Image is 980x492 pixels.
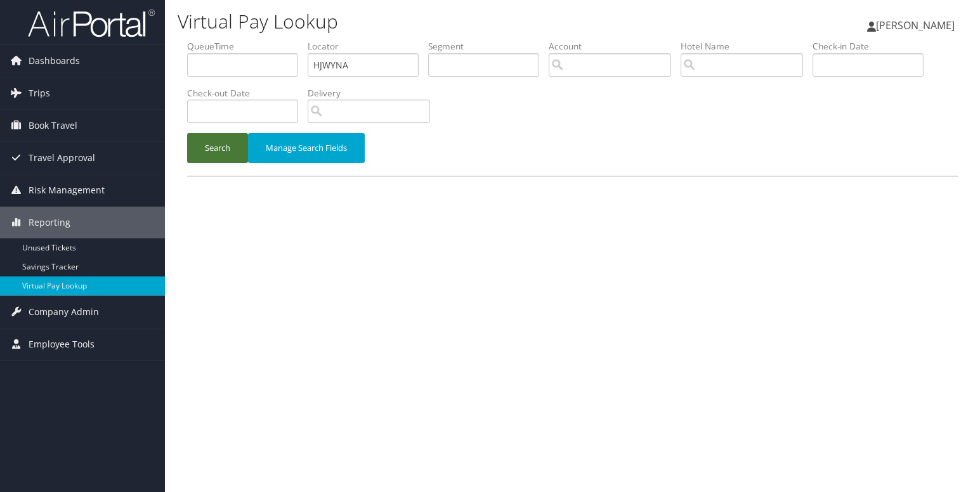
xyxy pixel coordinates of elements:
label: Check-out Date [187,87,308,100]
button: Search [187,133,248,163]
label: Delivery [308,87,440,100]
img: airportal-logo.png [28,8,155,38]
span: Dashboards [29,45,80,77]
span: Reporting [29,207,70,238]
a: [PERSON_NAME] [867,6,967,44]
span: Risk Management [29,174,105,206]
h1: Virtual Pay Lookup [178,8,704,35]
label: QueueTime [187,40,308,53]
label: Hotel Name [681,40,813,53]
span: Company Admin [29,296,99,328]
button: Manage Search Fields [248,133,365,163]
span: Book Travel [29,110,77,141]
span: Travel Approval [29,142,95,174]
span: [PERSON_NAME] [876,18,955,32]
label: Account [549,40,681,53]
label: Check-in Date [813,40,933,53]
label: Segment [428,40,549,53]
label: Locator [308,40,428,53]
span: Employee Tools [29,328,95,360]
span: Trips [29,77,50,109]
